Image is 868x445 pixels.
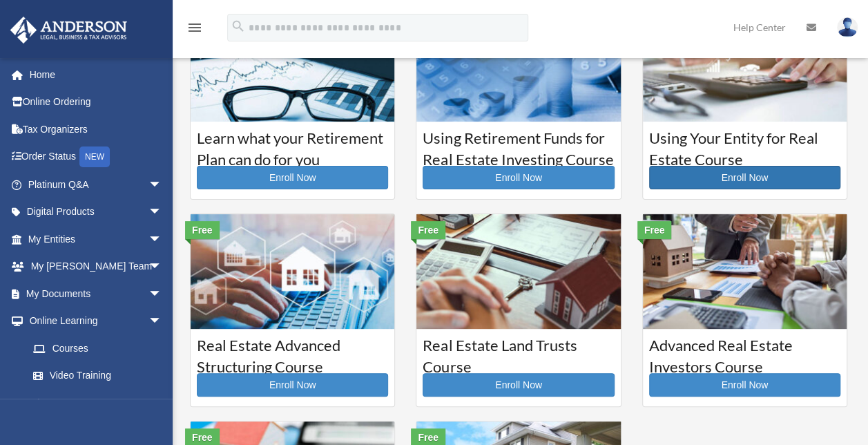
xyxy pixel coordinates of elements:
h3: Real Estate Advanced Structuring Course [197,335,388,370]
div: Free [637,221,672,239]
div: Free [411,221,445,239]
h3: Real Estate Land Trusts Course [423,335,614,370]
a: Resources [19,389,183,417]
a: Enroll Now [649,373,840,397]
a: My Documentsarrow_drop_down [10,280,183,307]
img: User Pic [837,17,858,37]
span: arrow_drop_down [148,198,176,227]
a: menu [186,24,203,36]
a: Enroll Now [197,373,388,397]
a: Digital Productsarrow_drop_down [10,198,183,226]
a: My [PERSON_NAME] Teamarrow_drop_down [10,253,183,281]
span: arrow_drop_down [148,280,176,308]
a: Platinum Q&Aarrow_drop_down [10,171,183,198]
a: Home [10,61,183,88]
h3: Advanced Real Estate Investors Course [649,335,840,370]
a: Video Training [19,362,183,390]
h3: Using Your Entity for Real Estate Course [649,128,840,162]
a: Courses [19,334,176,362]
a: Enroll Now [423,373,614,397]
a: Enroll Now [423,166,614,189]
img: Anderson Advisors Platinum Portal [6,17,131,44]
div: NEW [79,146,110,167]
span: arrow_drop_down [148,307,176,336]
i: search [231,19,246,34]
a: Online Ordering [10,88,183,116]
a: Online Learningarrow_drop_down [10,307,183,335]
span: arrow_drop_down [148,171,176,199]
div: Free [185,221,220,239]
h3: Learn what your Retirement Plan can do for you [197,128,388,162]
span: arrow_drop_down [148,225,176,254]
span: arrow_drop_down [148,253,176,281]
a: Enroll Now [649,166,840,189]
a: Order StatusNEW [10,143,183,171]
a: Tax Organizers [10,115,183,143]
a: My Entitiesarrow_drop_down [10,225,183,253]
a: Enroll Now [197,166,388,189]
i: menu [186,19,203,36]
h3: Using Retirement Funds for Real Estate Investing Course [423,128,614,162]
